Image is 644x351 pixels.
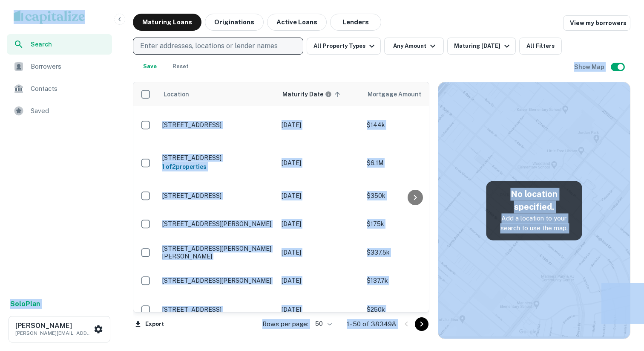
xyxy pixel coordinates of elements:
button: Export [133,318,166,331]
p: [DATE] [282,248,358,257]
button: [PERSON_NAME][PERSON_NAME][EMAIL_ADDRESS][DOMAIN_NAME] [9,316,110,342]
button: All Property Types [307,38,381,55]
p: [STREET_ADDRESS][PERSON_NAME] [162,277,273,284]
p: 1–50 of 383498 [347,319,396,329]
span: Contacts [31,84,107,94]
h6: 1 of 2 properties [162,162,273,171]
h6: Maturity Date [282,90,323,99]
button: Reset [167,58,194,75]
p: $144k [367,120,452,130]
span: Saved [31,106,107,116]
p: [STREET_ADDRESS] [162,121,273,129]
a: Saved [7,101,112,121]
p: [PERSON_NAME][EMAIL_ADDRESS][DOMAIN_NAME] [15,329,92,337]
span: Borrowers [31,61,107,72]
button: Active Loans [267,14,327,31]
span: Location [163,89,200,99]
a: Contacts [7,78,112,99]
a: Borrowers [7,56,112,77]
p: [DATE] [282,276,358,285]
div: Maturity dates displayed may be estimated. Please contact the lender for the most accurate maturi... [282,90,332,99]
button: Save your search to get updates of matches that match your search criteria. [136,58,164,75]
span: Maturity dates displayed may be estimated. Please contact the lender for the most accurate maturi... [282,90,343,99]
button: Lenders [330,14,381,31]
h5: No location specified. [493,188,575,213]
p: Rows per page: [262,319,308,329]
p: Enter addresses, locations or lender names [140,41,278,51]
th: Mortgage Amount [362,82,456,106]
div: 50 [312,318,333,330]
p: [DATE] [282,191,358,200]
a: SoloPlan [10,299,40,309]
button: Any Amount [384,38,444,55]
img: map-placeholder.webp [438,82,630,339]
p: $137.7k [367,276,452,285]
p: [STREET_ADDRESS] [162,192,273,200]
button: Originations [205,14,264,31]
p: [STREET_ADDRESS] [162,306,273,313]
img: capitalize-logo.png [14,10,85,24]
p: $350k [367,191,452,200]
button: All Filters [519,38,562,55]
button: Enter addresses, locations or lender names [133,38,303,55]
p: [DATE] [282,305,358,314]
span: Mortgage Amount [368,89,432,99]
p: $6.1M [367,158,452,168]
button: Go to next page [415,317,428,331]
h6: [PERSON_NAME] [15,322,92,329]
p: [STREET_ADDRESS][PERSON_NAME] [162,220,273,228]
p: [STREET_ADDRESS] [162,154,273,162]
th: Maturity dates displayed may be estimated. Please contact the lender for the most accurate maturi... [277,82,362,106]
p: $250k [367,305,452,314]
iframe: Chat Widget [601,283,644,324]
th: Location [158,82,277,106]
a: View my borrowers [563,15,630,31]
p: [DATE] [282,219,358,229]
p: [DATE] [282,158,358,168]
span: Search [31,40,107,49]
p: [DATE] [282,120,358,130]
p: Add a location to your search to use the map. [493,213,575,233]
h6: Show Map [574,62,606,72]
p: $175k [367,219,452,229]
a: Search [7,34,112,55]
div: Maturing [DATE] [454,41,512,51]
p: [STREET_ADDRESS][PERSON_NAME][PERSON_NAME] [162,245,273,260]
button: Maturing [DATE] [447,38,516,55]
p: $337.5k [367,248,452,257]
button: Maturing Loans [133,14,201,31]
strong: Solo Plan [10,300,40,308]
